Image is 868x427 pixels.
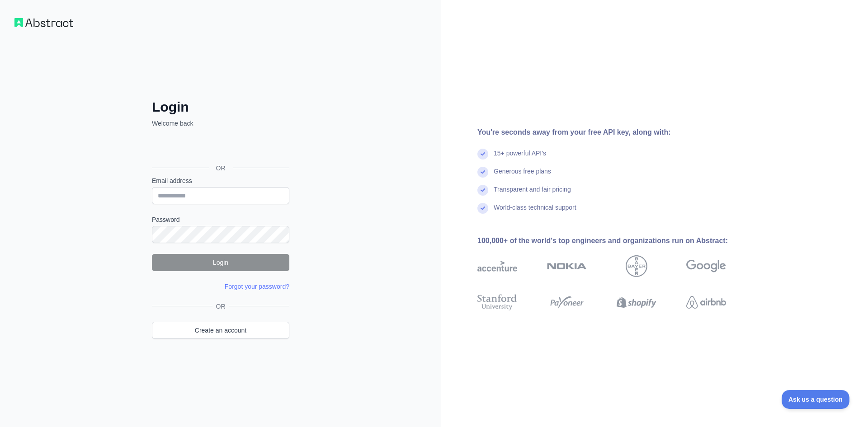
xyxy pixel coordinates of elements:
iframe: Кнопка "Войти с аккаунтом Google" [147,138,292,158]
label: Password [152,215,289,224]
img: stanford university [477,292,517,312]
button: Login [152,254,289,271]
img: google [686,255,726,277]
img: check mark [477,185,488,196]
label: Email address [152,176,289,185]
img: Workflow [14,18,73,27]
span: OR [209,164,233,173]
span: OR [212,302,229,311]
h2: Login [152,99,289,115]
div: 15+ powerful API's [494,149,546,167]
img: accenture [477,255,517,277]
img: payoneer [547,292,587,312]
img: shopify [617,292,656,312]
div: Generous free plans [494,167,551,185]
a: Create an account [152,322,289,339]
img: check mark [477,203,488,214]
img: check mark [477,167,488,178]
div: Transparent and fair pricing [494,185,571,203]
div: World-class technical support [494,203,576,221]
a: Forgot your password? [225,283,289,290]
img: nokia [547,255,587,277]
iframe: Toggle Customer Support [782,390,850,409]
div: You're seconds away from your free API key, along with: [477,127,755,138]
div: 100,000+ of the world's top engineers and organizations run on Abstract: [477,235,755,246]
p: Welcome back [152,119,289,128]
img: airbnb [686,292,726,312]
img: check mark [477,149,488,160]
img: bayer [626,255,647,277]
